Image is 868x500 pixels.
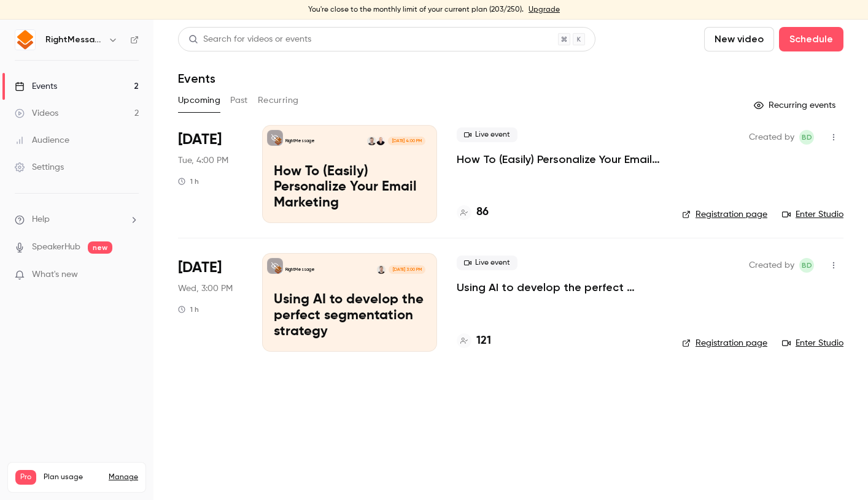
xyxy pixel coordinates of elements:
a: Enter Studio [782,337,843,349]
div: Sep 23 Tue, 4:00 PM (Europe/London) [178,125,242,223]
p: Using AI to develop the perfect segmentation strategy [274,292,425,339]
button: Upcoming [178,91,220,110]
a: 86 [457,204,489,221]
a: SpeakerHub [32,241,80,254]
img: Chris Orzechowski [376,137,385,145]
a: Using AI to develop the perfect segmentation strategyRightMessageBrennan Dunn[DATE] 3:00 PMUsing ... [262,253,437,351]
p: RightMessage [285,267,315,273]
a: Enter Studio [782,208,843,221]
span: Created by [749,258,794,273]
span: [DATE] [178,130,222,150]
span: BD [802,130,812,145]
span: Pro [15,470,36,485]
h4: 86 [476,204,489,221]
a: How To (Easily) Personalize Your Email Marketing [457,152,662,167]
div: 1 h [178,176,199,186]
div: Settings [15,161,64,173]
div: Events [15,80,57,93]
p: RightMessage [285,138,315,144]
img: RightMessage [15,30,35,50]
div: Search for videos or events [188,33,311,46]
img: Brennan Dunn [367,137,376,145]
span: Wed, 3:00 PM [178,282,233,295]
span: Created by [749,130,794,145]
span: What's new [32,268,78,281]
img: Brennan Dunn [377,265,386,274]
button: New video [704,27,774,51]
a: Manage [109,472,138,482]
span: Help [32,213,50,226]
button: Recurring events [748,96,843,115]
span: [DATE] 3:00 PM [389,265,425,274]
span: Live event [457,127,517,142]
iframe: Noticeable Trigger [124,270,139,281]
span: Brennan Dunn [799,130,814,145]
li: help-dropdown-opener [15,213,139,226]
button: Past [230,91,248,110]
a: Using AI to develop the perfect segmentation strategy [457,280,662,295]
button: Schedule [779,27,843,51]
span: Brennan Dunn [799,258,814,273]
p: How To (Easily) Personalize Your Email Marketing [274,164,425,211]
span: Tue, 4:00 PM [178,154,228,167]
h4: 121 [476,333,491,349]
div: 1 h [178,305,199,314]
span: Plan usage [44,472,101,482]
a: Upgrade [529,5,560,15]
a: Registration page [682,337,767,349]
a: Registration page [682,208,767,221]
a: How To (Easily) Personalize Your Email MarketingRightMessageChris OrzechowskiBrennan Dunn[DATE] 4... [262,125,437,223]
span: BD [802,258,812,273]
div: Sep 24 Wed, 3:00 PM (Europe/London) [178,253,242,351]
div: Audience [15,134,69,146]
span: [DATE] [178,258,222,278]
a: 121 [457,333,491,349]
span: [DATE] 4:00 PM [388,137,425,145]
div: Videos [15,107,58,119]
span: Live event [457,256,517,270]
h1: Events [178,71,215,86]
span: new [88,241,112,254]
h6: RightMessage [45,34,103,46]
button: Recurring [258,91,299,110]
